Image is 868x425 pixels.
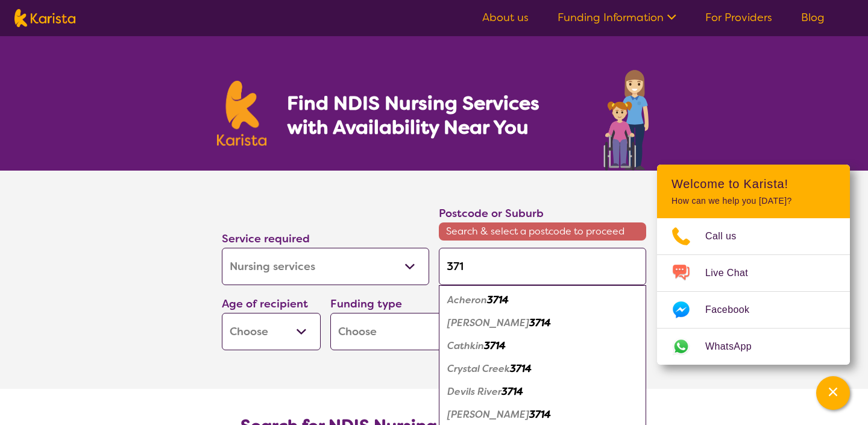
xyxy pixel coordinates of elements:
[502,385,523,398] em: 3714
[445,380,640,403] div: Devils River 3714
[657,165,850,365] div: Channel Menu
[222,297,308,311] label: Age of recipient
[510,362,532,375] em: 3714
[447,294,487,306] em: Acheron
[439,222,646,241] span: Search & select a postcode to proceed
[447,408,529,421] em: [PERSON_NAME]
[439,248,646,285] input: Type
[529,316,551,329] em: 3714
[657,329,850,365] a: Web link opens in a new tab.
[601,65,651,171] img: nursing
[445,357,640,380] div: Crystal Creek 3714
[705,301,764,319] span: Facebook
[439,206,544,221] label: Postcode or Suburb
[447,339,484,352] em: Cathkin
[801,10,825,25] a: Blog
[657,218,850,365] ul: Choose channel
[445,312,640,335] div: Alexandra 3714
[705,264,763,282] span: Live Chat
[14,9,75,27] img: Karista logo
[487,294,509,306] em: 3714
[445,289,640,312] div: Acheron 3714
[445,335,640,357] div: Cathkin 3714
[482,10,529,25] a: About us
[671,196,835,206] p: How can we help you [DATE]?
[217,81,266,146] img: Karista logo
[529,408,551,421] em: 3714
[287,91,564,139] h1: Find NDIS Nursing Services with Availability Near You
[705,10,772,25] a: For Providers
[330,297,402,311] label: Funding type
[671,177,835,191] h2: Welcome to Karista!
[484,339,506,352] em: 3714
[447,316,529,329] em: [PERSON_NAME]
[816,376,850,410] button: Channel Menu
[705,338,766,356] span: WhatsApp
[705,227,751,245] span: Call us
[447,362,510,375] em: Crystal Creek
[222,231,310,246] label: Service required
[558,10,676,25] a: Funding Information
[447,385,502,398] em: Devils River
